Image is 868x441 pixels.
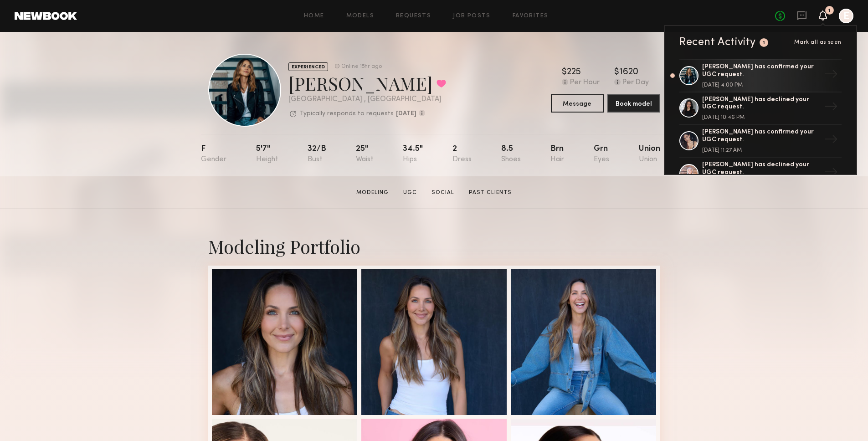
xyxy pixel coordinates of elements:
[702,161,821,177] div: [PERSON_NAME] has declined your UGC request.
[353,189,392,197] a: Modeling
[300,111,394,117] p: Typically responds to requests
[639,145,660,164] div: Union
[679,59,842,92] a: [PERSON_NAME] has confirmed your UGC request.[DATE] 4:00 PM→
[288,71,446,95] div: [PERSON_NAME]
[702,63,821,79] div: [PERSON_NAME] has confirmed your UGC request.
[763,41,765,46] div: 1
[428,189,458,197] a: Social
[501,145,521,164] div: 8.5
[453,13,491,19] a: Job Posts
[400,189,421,197] a: UGC
[821,64,842,87] div: →
[403,145,423,164] div: 34.5"
[208,234,660,258] div: Modeling Portfolio
[702,96,821,112] div: [PERSON_NAME] has declined your UGC request.
[550,145,564,164] div: Brn
[201,145,226,164] div: F
[570,79,600,87] div: Per Hour
[679,92,842,125] a: [PERSON_NAME] has declined your UGC request.[DATE] 10:46 PM→
[679,37,756,48] div: Recent Activity
[288,62,328,71] div: EXPERIENCED
[794,40,842,45] span: Mark all as seen
[821,96,842,120] div: →
[304,13,324,19] a: Home
[356,145,373,164] div: 25"
[679,125,842,158] a: [PERSON_NAME] has confirmed your UGC request.[DATE] 11:27 AM→
[607,94,660,113] button: Book model
[619,68,638,77] div: 1620
[828,8,831,13] div: 1
[679,158,842,190] a: [PERSON_NAME] has declined your UGC request.→
[614,68,619,77] div: $
[821,162,842,185] div: →
[465,189,515,197] a: Past Clients
[396,111,416,117] b: [DATE]
[702,115,821,120] div: [DATE] 10:46 PM
[452,145,472,164] div: 2
[551,94,604,113] button: Message
[288,96,446,103] div: [GEOGRAPHIC_DATA] , [GEOGRAPHIC_DATA]
[346,13,374,19] a: Models
[821,129,842,153] div: →
[308,145,326,164] div: 32/b
[341,64,382,70] div: Online 15hr ago
[513,13,549,19] a: Favorites
[256,145,278,164] div: 5'7"
[702,128,821,144] div: [PERSON_NAME] has confirmed your UGC request.
[622,79,649,87] div: Per Day
[839,9,853,23] a: E
[396,13,431,19] a: Requests
[562,68,567,77] div: $
[567,68,581,77] div: 225
[702,148,821,153] div: [DATE] 11:27 AM
[594,145,609,164] div: Grn
[702,82,821,88] div: [DATE] 4:00 PM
